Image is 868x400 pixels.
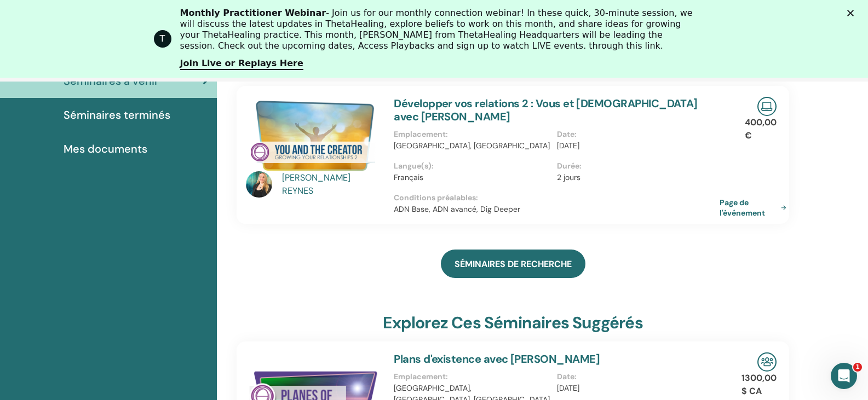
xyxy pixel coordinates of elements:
[574,129,577,139] font: :
[446,372,448,381] font: :
[154,30,171,48] div: Profile image for ThetaHealing
[557,141,579,150] font: [DATE]
[180,8,697,51] div: - Join us for our monthly connection webinar! In these quick, 30-minute session, we will discuss ...
[855,363,860,370] font: 1
[432,161,434,171] font: :
[476,193,478,202] font: :
[441,250,585,278] a: SÉMINAIRES DE RECHERCHE
[394,193,476,202] font: Conditions préalables
[394,96,698,124] a: Développer vos relations 2 : Vous et [DEMOGRAPHIC_DATA] avec [PERSON_NAME]
[741,372,777,397] font: 1300,00 $ CA
[574,372,577,381] font: :
[446,129,448,139] font: :
[757,352,777,372] img: Séminaire en personne
[757,97,777,116] img: Séminaire en ligne en direct
[557,383,579,393] font: [DATE]
[394,141,550,150] font: [GEOGRAPHIC_DATA], [GEOGRAPHIC_DATA]
[579,161,582,171] font: :
[394,129,446,139] font: Emplacement
[282,171,383,198] a: [PERSON_NAME] REYNES
[557,372,574,381] font: Date
[246,97,381,175] img: Développer vos relations 2 : Vous et Dieu
[720,198,765,218] font: Page de l'événement
[282,172,350,183] font: [PERSON_NAME]
[64,142,147,156] font: Mes documents
[394,172,423,182] font: Français
[720,197,791,218] a: Page de l'événement
[383,312,642,333] font: Explorez ces séminaires suggérés
[557,172,580,182] font: 2 jours
[831,363,857,389] iframe: Chat en direct par interphone
[557,129,574,139] font: Date
[455,258,572,270] font: SÉMINAIRES DE RECHERCHE
[394,204,520,214] font: ADN Base, ADN avancé, Dig Deeper
[64,108,170,122] font: Séminaires terminés
[394,161,432,171] font: Langue(s)
[394,352,600,366] a: Plans d'existence avec [PERSON_NAME]
[394,372,446,381] font: Emplacement
[282,185,313,196] font: REYNES
[847,10,858,16] div: Fermer
[180,8,326,18] b: Monthly Practitioner Webinar
[246,171,272,198] img: default.jpg
[557,161,579,171] font: Durée
[64,74,159,88] font: Séminaires à venir
[745,117,777,141] font: 400,00 €
[180,58,303,70] a: Join Live or Replays Here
